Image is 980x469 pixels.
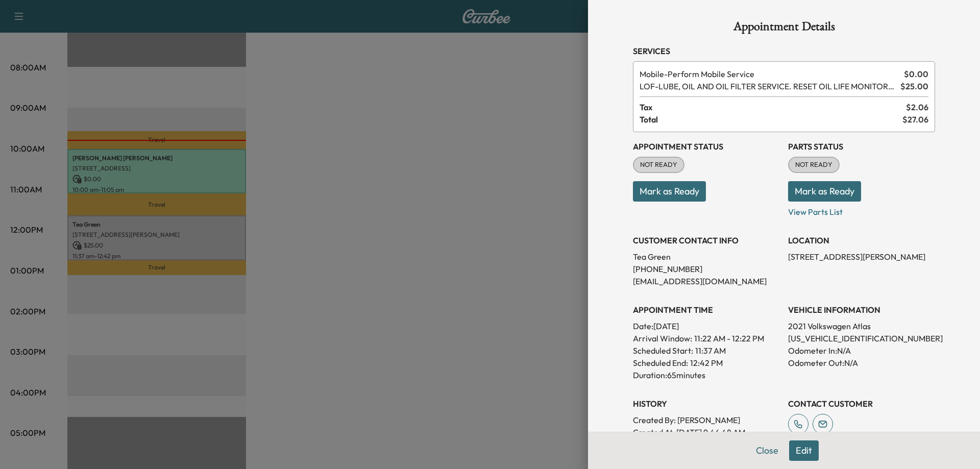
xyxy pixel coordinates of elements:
[900,80,928,92] span: $ 25.00
[788,344,935,357] p: Odometer In: N/A
[906,101,928,113] span: $ 2.06
[633,140,780,153] h3: Appointment Status
[904,68,928,80] span: $ 0.00
[788,181,861,202] button: Mark as Ready
[640,101,906,113] span: Tax
[788,320,935,332] p: 2021 Volkswagen Atlas
[633,234,780,246] h3: CUSTOMER CONTACT INFO
[788,202,935,218] p: View Parts List
[789,440,819,461] button: Edit
[633,398,780,410] h3: History
[690,357,723,369] p: 12:42 PM
[694,332,764,344] span: 11:22 AM - 12:22 PM
[633,20,935,37] h1: Appointment Details
[788,357,935,369] p: Odometer Out: N/A
[633,320,780,332] p: Date: [DATE]
[633,369,780,381] p: Duration: 65 minutes
[789,160,839,170] span: NOT READY
[788,398,935,410] h3: CONTACT CUSTOMER
[633,332,780,344] p: Arrival Window:
[749,440,785,461] button: Close
[788,234,935,246] h3: LOCATION
[633,45,935,57] h3: Services
[633,357,688,369] p: Scheduled End:
[633,263,780,275] p: [PHONE_NUMBER]
[633,426,780,438] p: Created At : [DATE] 9:46:48 AM
[633,275,780,287] p: [EMAIL_ADDRESS][DOMAIN_NAME]
[634,160,683,170] span: NOT READY
[788,332,935,344] p: [US_VEHICLE_IDENTIFICATION_NUMBER]
[640,113,902,126] span: Total
[788,251,935,263] p: [STREET_ADDRESS][PERSON_NAME]
[788,140,935,153] h3: Parts Status
[633,414,780,426] p: Created By : [PERSON_NAME]
[695,344,726,357] p: 11:37 AM
[633,344,693,357] p: Scheduled Start:
[633,251,780,263] p: Tea Green
[902,113,928,126] span: $ 27.06
[640,68,900,80] span: Perform Mobile Service
[633,181,706,202] button: Mark as Ready
[633,304,780,316] h3: APPOINTMENT TIME
[640,80,896,92] span: LUBE, OIL AND OIL FILTER SERVICE. RESET OIL LIFE MONITOR. HAZARDOUS WASTE FEE WILL BE APPLIED.
[788,304,935,316] h3: VEHICLE INFORMATION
